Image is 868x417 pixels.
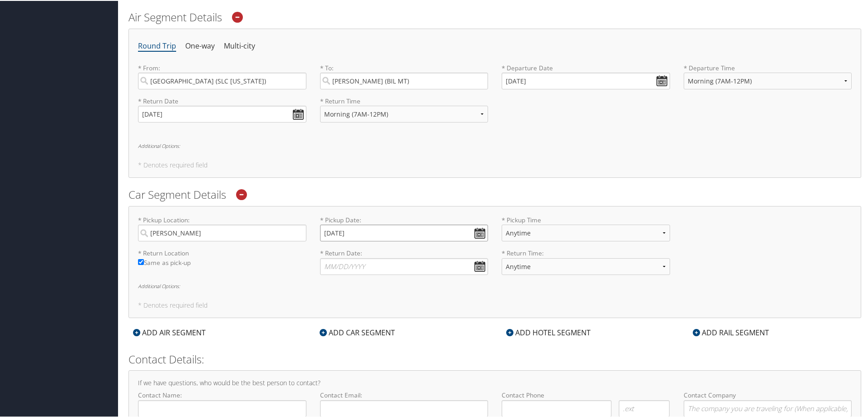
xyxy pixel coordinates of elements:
label: * Departure Date [502,63,670,72]
input: .ext [619,399,670,416]
h5: * Denotes required field [138,301,852,308]
label: Same as pick-up [138,257,306,271]
h4: If we have questions, who would be the best person to contact? [138,379,852,385]
li: Round Trip [138,37,176,54]
label: * Departure Time [684,63,852,96]
h5: * Denotes required field [138,161,852,167]
label: Contact Email: [320,390,488,416]
h2: Air Segment Details [128,9,861,24]
label: Contact Name: [138,390,306,416]
input: * Pickup Date: [320,224,488,240]
label: * Return Time: [502,248,670,281]
select: * Departure Time [684,72,852,88]
div: ADD HOTEL SEGMENT [502,326,595,337]
label: * Return Location [138,248,306,257]
input: MM/DD/YYYY [502,72,670,88]
input: Contact Company [684,399,852,416]
input: Contact Name: [138,399,306,416]
select: * Return Time: [502,257,670,274]
li: One-way [185,37,215,54]
li: Multi-city [224,37,255,54]
label: * From: [138,63,306,88]
label: * To: [320,63,488,88]
label: * Pickup Time [502,215,670,248]
h6: Additional Options: [138,142,852,147]
label: * Return Date: [320,248,488,274]
label: Contact Company [684,390,852,416]
input: Same as pick-up [138,258,144,264]
div: ADD AIR SEGMENT [128,326,210,337]
label: * Pickup Date: [320,215,488,240]
label: * Pickup Location: [138,215,306,240]
label: Contact Phone [502,390,670,399]
input: Contact Email: [320,399,488,416]
div: ADD RAIL SEGMENT [688,326,774,337]
div: ADD CAR SEGMENT [315,326,399,337]
input: * Return Date: [320,257,488,274]
input: City or Airport Code [320,72,488,88]
input: City or Airport Code [138,72,306,88]
h2: Car Segment Details [128,186,861,201]
h6: Additional Options: [138,283,852,288]
input: MM/DD/YYYY [138,105,306,122]
h2: Contact Details: [128,351,861,366]
select: * Pickup Time [502,224,670,240]
label: * Return Date [138,96,306,105]
label: * Return Time [320,96,488,105]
